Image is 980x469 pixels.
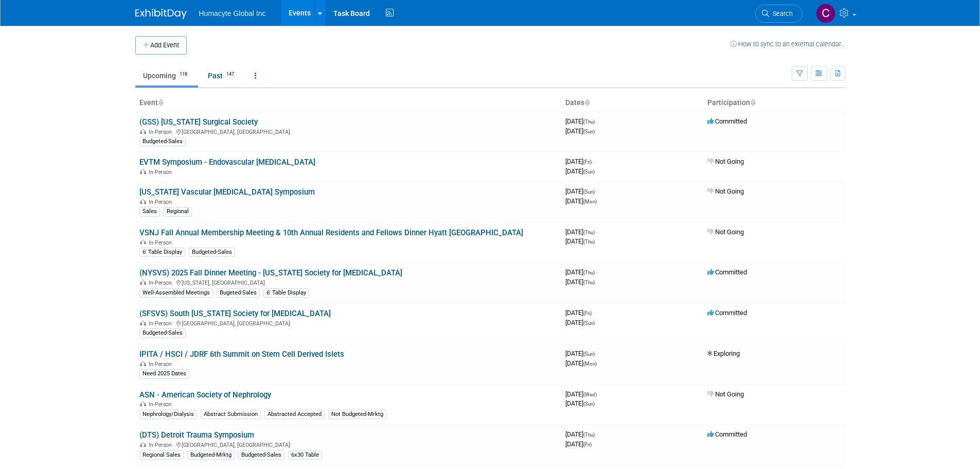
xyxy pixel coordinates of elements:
span: Not Going [707,187,744,195]
span: - [596,228,598,236]
span: Humacyte Global Inc [199,9,266,18]
div: Not Budgeted-Mrktg [328,410,386,419]
span: (Fri) [583,159,592,165]
span: (Thu) [583,119,595,125]
div: 6' Table Display [263,288,309,298]
span: [DATE] [565,309,595,317]
div: Regional Sales [139,450,184,460]
span: (Sun) [583,320,595,326]
div: Abstracted Accepted [264,410,325,419]
span: Not Going [707,390,744,398]
span: (Sun) [583,401,595,407]
th: Dates [561,94,703,112]
img: In-Person Event [140,129,146,134]
span: [DATE] [565,430,598,438]
span: [DATE] [565,228,598,236]
span: [DATE] [565,197,597,205]
span: (Thu) [583,239,595,245]
span: Committed [707,430,747,438]
a: Sort by Event Name [158,98,163,107]
span: In-Person [149,401,175,408]
a: How to sync to an external calendar... [730,40,845,48]
a: Sort by Participation Type [750,98,755,107]
span: - [596,187,598,195]
span: (Mon) [583,199,597,204]
span: In-Person [149,280,175,286]
span: [DATE] [565,359,597,367]
img: ExhibitDay [135,9,187,19]
div: Budgeted-Sales [139,137,186,146]
span: (Wed) [583,392,597,397]
div: [GEOGRAPHIC_DATA], [GEOGRAPHIC_DATA] [139,319,557,327]
span: Exploring [707,350,740,357]
span: (Mon) [583,361,597,367]
span: Committed [707,309,747,317]
span: [DATE] [565,237,595,245]
a: EVTM Symposium - Endovascular [MEDICAL_DATA] [139,158,315,167]
span: 118 [176,71,190,78]
span: [DATE] [565,319,595,326]
span: - [596,268,598,276]
a: (NYSVS) 2025 Fall Dinner Meeting - [US_STATE] Society for [MEDICAL_DATA] [139,268,402,277]
div: Budgeted-Sales [238,450,284,460]
th: Event [135,94,561,112]
span: (Thu) [583,270,595,275]
span: Not Going [707,158,744,165]
div: [GEOGRAPHIC_DATA], [GEOGRAPHIC_DATA] [139,127,557,135]
div: 6' Table Display [139,248,185,257]
span: Not Going [707,228,744,236]
img: In-Person Event [140,169,146,174]
div: Budgeted-Sales [189,248,235,257]
img: In-Person Event [140,199,146,204]
span: [DATE] [565,399,595,407]
div: Well-Assembled Meetings [139,288,213,298]
span: - [598,390,600,398]
a: VSNJ Fall Annual Membership Meeting & 10th Annual Residents and Fellows Dinner Hyatt [GEOGRAPHIC_... [139,228,523,237]
a: Past147 [200,66,245,85]
img: Carlos Cruz Pena [816,4,835,23]
span: (Sun) [583,351,595,357]
a: Upcoming118 [135,66,198,85]
a: Sort by Start Date [584,98,590,107]
div: Sales [139,207,160,216]
span: (Thu) [583,432,595,438]
div: Budgeted-Sales [139,328,186,338]
span: 147 [223,71,237,78]
span: (Fri) [583,442,592,447]
span: (Thu) [583,280,595,285]
span: (Thu) [583,230,595,235]
span: In-Person [149,442,175,448]
a: (GSS) [US_STATE] Surgical Society [139,117,258,127]
span: Committed [707,268,747,276]
a: [US_STATE] Vascular [MEDICAL_DATA] Symposium [139,187,315,197]
span: [DATE] [565,187,598,195]
img: In-Person Event [140,401,146,406]
a: (SFSVS) South [US_STATE] Society for [MEDICAL_DATA] [139,309,331,318]
div: Budgeted-Mrktg [187,450,235,460]
span: [DATE] [565,390,600,398]
img: In-Person Event [140,320,146,325]
a: (DTS) Detroit Trauma Symposium [139,430,254,440]
span: [DATE] [565,350,598,357]
div: Bugeted-Sales [217,288,260,298]
span: Committed [707,117,747,125]
th: Participation [703,94,845,112]
div: Nephrology/Dialysis [139,410,197,419]
span: In-Person [149,199,175,205]
div: Need 2025 Dates [139,369,189,378]
span: (Fri) [583,310,592,316]
span: [DATE] [565,268,598,276]
span: [DATE] [565,440,592,448]
a: IPITA / HSCI / JDRF 6th Summit on Stem Cell Derived Islets [139,350,344,359]
a: Search [755,5,803,23]
span: Search [769,10,793,18]
div: [US_STATE], [GEOGRAPHIC_DATA] [139,278,557,286]
span: [DATE] [565,278,595,286]
span: In-Person [149,239,175,246]
div: Abstract Submission [201,410,261,419]
span: (Sun) [583,129,595,134]
a: ASN - American Society of Nephrology [139,390,271,399]
span: - [596,117,598,125]
span: In-Person [149,169,175,176]
span: (Sun) [583,189,595,195]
